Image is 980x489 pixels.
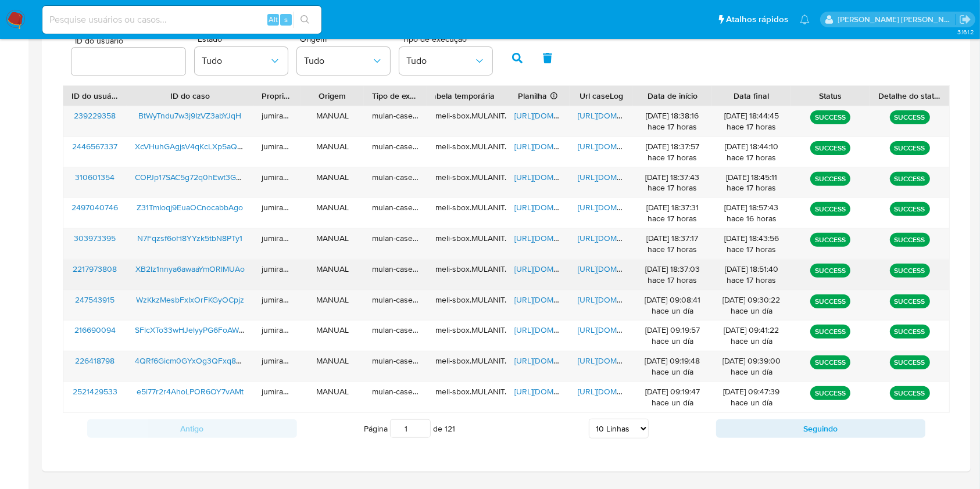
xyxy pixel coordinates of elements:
span: Alt [269,14,278,25]
button: search-icon [293,12,317,28]
span: s [284,14,288,25]
a: Sair [959,13,971,26]
span: Atalhos rápidos [726,13,788,26]
a: Notificações [800,15,810,24]
p: juliane.miranda@mercadolivre.com [838,14,956,25]
span: 3.161.2 [957,27,974,37]
input: Pesquise usuários ou casos... [42,12,321,27]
